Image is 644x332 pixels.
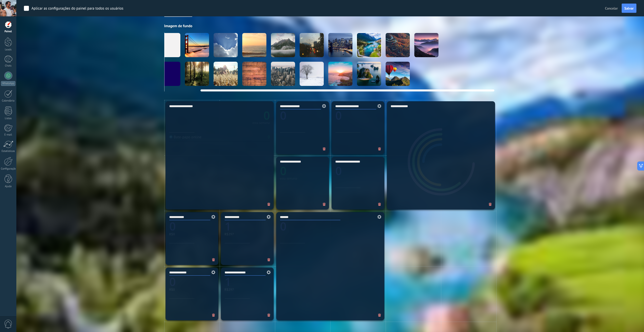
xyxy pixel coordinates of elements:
[1,30,16,33] div: Painel
[164,24,496,28] div: Imagem de fundo
[622,4,636,13] button: Salvar
[1,167,16,171] div: Configurações
[1,117,16,120] div: Listas
[624,7,634,10] span: Salvar
[1,185,16,188] div: Ajuda
[1,48,16,51] div: Leads
[31,6,123,11] div: Aplicar as configurações do painel para todos os usuários
[1,64,16,68] div: Chats
[605,6,618,11] span: Cancelar
[603,5,620,12] button: Cancelar
[1,81,15,86] div: WhatsApp
[1,133,16,137] div: E-mail
[1,150,16,153] div: Estatísticas
[1,99,16,103] div: Calendário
